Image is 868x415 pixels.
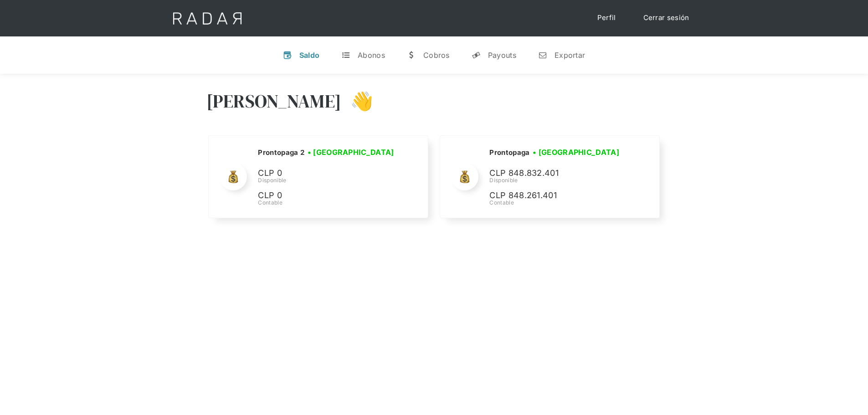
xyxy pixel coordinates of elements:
[489,148,529,157] h2: Prontopaga
[488,51,516,60] div: Payouts
[299,51,320,60] div: Saldo
[258,167,395,180] p: CLP 0
[258,176,397,184] div: Disponible
[258,199,397,207] div: Contable
[308,147,394,158] h3: • [GEOGRAPHIC_DATA]
[489,167,626,180] p: CLP 848.832.401
[341,90,373,113] h3: 👋
[407,51,416,60] div: w
[555,51,585,60] div: Exportar
[489,199,626,207] div: Contable
[533,147,619,158] h3: • [GEOGRAPHIC_DATA]
[538,51,547,60] div: n
[283,51,292,60] div: v
[489,176,626,184] div: Disponible
[358,51,385,60] div: Abonos
[489,189,626,202] p: CLP 848.261.401
[258,189,395,202] p: CLP 0
[472,51,481,60] div: y
[588,9,625,27] a: Perfil
[634,9,699,27] a: Cerrar sesión
[423,51,450,60] div: Cobros
[258,148,304,157] h2: Prontopaga 2
[206,90,342,113] h3: [PERSON_NAME]
[341,51,350,60] div: t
